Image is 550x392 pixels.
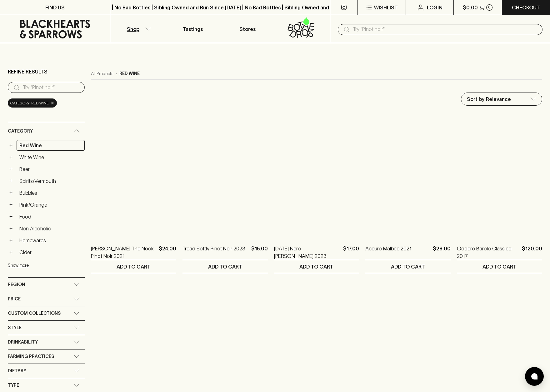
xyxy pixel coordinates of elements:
[8,335,85,349] div: Drinkability
[91,70,113,77] a: All Products
[182,260,268,273] button: ADD TO CART
[457,260,542,273] button: ADD TO CART
[8,278,85,292] div: Region
[17,152,85,163] a: White Wine
[8,225,14,232] button: +
[482,263,517,270] p: ADD TO CART
[8,321,85,335] div: Style
[17,140,85,151] a: Red Wine
[116,70,117,77] p: ›
[117,263,151,270] p: ADD TO CART
[45,4,65,11] p: FIND US
[457,126,542,235] img: Oddero Barolo Classico 2017
[8,166,14,172] button: +
[8,214,14,220] button: +
[8,349,85,364] div: Farming Practices
[251,245,268,260] p: $15.00
[522,245,542,260] p: $120.00
[353,24,537,34] input: Try "Pinot noir"
[17,235,85,246] a: Homewares
[165,15,220,43] a: Tastings
[374,4,398,11] p: Wishlist
[182,245,245,260] a: Tread Softly Pinot Noir 2023
[391,263,425,270] p: ADD TO CART
[208,263,242,270] p: ADD TO CART
[17,223,85,234] a: Non Alcoholic
[8,259,90,272] button: Show more
[8,202,14,208] button: +
[274,245,341,260] a: [DATE] Nero [PERSON_NAME] 2023
[8,178,14,184] button: +
[17,176,85,186] a: Spirits/Vermouth
[91,260,176,273] button: ADD TO CART
[8,292,85,306] div: Price
[159,245,176,260] p: $24.00
[512,4,540,11] p: Checkout
[427,4,442,11] p: Login
[17,211,85,222] a: Food
[8,190,14,196] button: +
[127,25,139,33] p: Shop
[8,309,61,317] span: Custom Collections
[51,100,54,106] span: ×
[8,249,14,255] button: +
[17,247,85,258] a: Cider
[183,25,203,33] p: Tastings
[8,353,54,360] span: Farming Practices
[8,338,38,346] span: Drinkability
[10,100,49,106] span: Category: red wine
[17,199,85,210] a: Pink/Orange
[457,245,519,260] a: Oddero Barolo Classico 2017
[461,93,542,105] div: Sort by Relevance
[8,237,14,244] button: +
[8,154,14,160] button: +
[343,245,359,260] p: $17.00
[8,381,19,389] span: Type
[365,126,451,235] img: Accuro Malbec 2021
[8,127,33,135] span: Category
[8,367,26,375] span: Dietary
[182,126,268,235] img: Tread Softly Pinot Noir 2023
[531,373,537,379] img: bubble-icon
[8,122,85,140] div: Category
[274,126,359,235] img: Pasqua Nero d'Avola 2023
[488,6,491,9] p: 0
[220,15,275,43] a: Stores
[91,245,156,260] a: [PERSON_NAME] The Nook Pinot Noir 2021
[8,295,21,303] span: Price
[463,4,478,11] p: $0.00
[8,281,25,289] span: Region
[91,126,176,235] img: Buller The Nook Pinot Noir 2021
[8,364,85,378] div: Dietary
[365,245,412,260] a: Accuro Malbec 2021
[110,15,165,43] button: Shop
[8,306,85,320] div: Custom Collections
[8,324,22,332] span: Style
[433,245,451,260] p: $28.00
[8,68,47,75] p: Refine Results
[17,188,85,198] a: Bubbles
[17,164,85,174] a: Beer
[239,25,256,33] p: Stores
[119,70,140,77] p: red wine
[23,83,80,93] input: Try “Pinot noir”
[299,263,333,270] p: ADD TO CART
[365,260,451,273] button: ADD TO CART
[274,260,359,273] button: ADD TO CART
[8,142,14,148] button: +
[467,95,511,103] p: Sort by Relevance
